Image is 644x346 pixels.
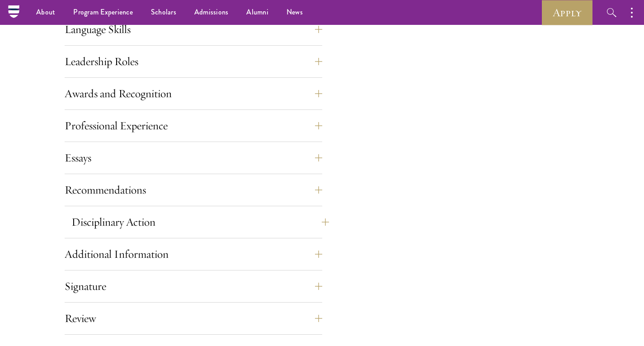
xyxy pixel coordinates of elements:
[65,308,322,329] button: Review
[65,83,322,104] button: Awards and Recognition
[65,115,322,137] button: Professional Experience
[65,179,322,201] button: Recommendations
[65,51,322,72] button: Leadership Roles
[65,19,322,40] button: Language Skills
[65,275,322,297] button: Signature
[65,147,322,169] button: Essays
[65,243,322,265] button: Additional Information
[71,211,329,233] button: Disciplinary Action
